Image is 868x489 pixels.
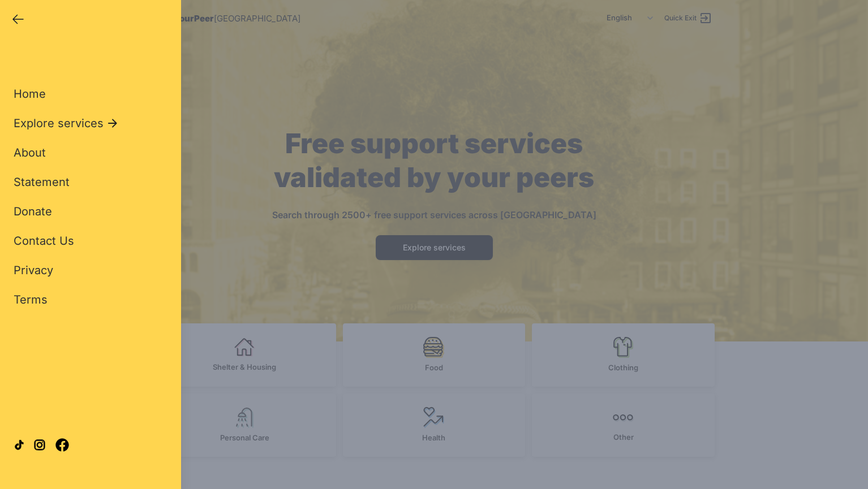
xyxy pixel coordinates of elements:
a: Home [14,86,46,102]
span: About [14,146,46,159]
span: Terms [14,293,48,306]
a: Terms [14,292,48,308]
span: Statement [14,175,70,189]
a: Statement [14,174,70,190]
a: Privacy [14,262,53,278]
span: Explore services [14,115,104,131]
a: Contact Us [14,233,74,249]
a: Donate [14,204,52,219]
a: About [14,145,46,161]
span: Contact Us [14,234,74,248]
span: Home [14,87,46,101]
span: Donate [14,205,52,218]
span: Privacy [14,263,53,277]
button: Explore services [14,115,119,131]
